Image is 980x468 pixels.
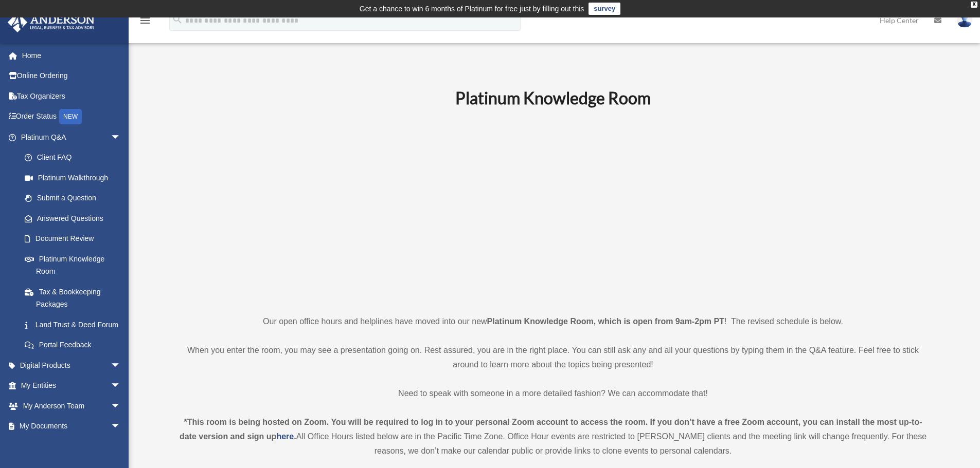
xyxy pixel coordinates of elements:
a: Home [7,45,136,66]
div: All Office Hours listed below are in the Pacific Time Zone. Office Hour events are restricted to ... [176,415,930,458]
img: User Pic [957,13,972,28]
a: here [276,432,294,441]
strong: . [294,432,296,441]
a: Portal Feedback [14,335,136,355]
p: Need to speak with someone in a more detailed fashion? We can accommodate that! [176,386,930,401]
span: arrow_drop_down [111,416,131,437]
a: Digital Productsarrow_drop_down [7,355,136,376]
a: My Documentsarrow_drop_down [7,416,136,437]
div: Get a chance to win 6 months of Platinum for free just by filling out this [360,3,584,15]
a: Answered Questions [14,208,136,229]
iframe: 231110_Toby_KnowledgeRoom [399,122,707,295]
span: arrow_drop_down [111,355,131,376]
a: Document Review [14,229,136,249]
a: menu [139,18,151,27]
a: Submit a Question [14,188,136,209]
div: close [971,2,977,8]
img: Anderson Advisors Platinum Portal [5,12,98,32]
a: Order StatusNEW [7,106,136,127]
a: Platinum Knowledge Room [14,249,131,282]
a: Platinum Q&Aarrow_drop_down [7,127,136,147]
a: My Entitiesarrow_drop_down [7,376,136,396]
a: survey [589,3,620,15]
b: Platinum Knowledge Room [455,88,651,108]
strong: *This room is being hosted on Zoom. You will be required to log in to your personal Zoom account ... [180,418,922,441]
span: arrow_drop_down [111,376,131,397]
a: Platinum Walkthrough [14,167,136,188]
a: Tax Organizers [7,86,136,106]
div: NEW [59,109,82,124]
p: Our open office hours and helplines have moved into our new ! The revised schedule is below. [176,314,930,329]
span: arrow_drop_down [111,396,131,417]
a: Online Ordering [7,66,136,86]
i: menu [139,14,151,27]
p: When you enter the room, you may see a presentation going on. Rest assured, you are in the right ... [176,343,930,372]
a: Client FAQ [14,147,136,168]
a: My Anderson Teamarrow_drop_down [7,396,136,416]
span: arrow_drop_down [111,127,131,148]
i: search [172,14,183,25]
a: Tax & Bookkeeping Packages [14,282,136,314]
a: Land Trust & Deed Forum [14,314,136,335]
strong: Platinum Knowledge Room, which is open from 9am-2pm PT [487,317,724,326]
